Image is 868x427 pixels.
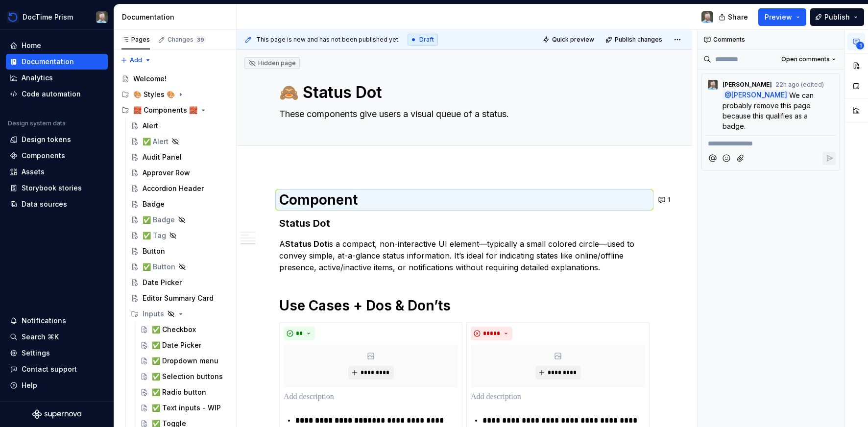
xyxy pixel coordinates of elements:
a: Audit Panel [127,149,232,165]
img: Jeff [701,11,713,23]
button: Open comments [777,52,840,66]
h3: Status Dot [279,216,650,230]
p: A is a compact, non-interactive UI element—typically a small colored circle—used to convey simple... [279,238,650,273]
button: 1 [655,193,675,207]
div: ✅ Alert [143,137,169,146]
div: ✅ Date Picker [152,340,201,350]
a: Documentation [6,54,108,70]
a: ✅ Date Picker [136,337,232,353]
strong: Status Dot [285,239,328,249]
div: Audit Panel [143,152,182,162]
div: Badge [143,199,165,209]
a: Components [6,148,108,164]
h1: Component [279,191,650,209]
button: Help [6,378,108,393]
button: Reply [822,152,836,165]
div: ✅ Tag [143,231,166,240]
div: ✅ Selection buttons [152,372,223,381]
h1: Use Cases + Dos & Don’ts [279,297,650,314]
div: Storybook stories [22,183,82,193]
span: 1 [856,42,864,49]
span: Add [130,56,142,64]
div: Editor Summary Card [143,293,214,303]
button: Add [118,53,154,67]
div: Pages [121,36,150,44]
a: ✅ Selection buttons [136,369,232,384]
div: ✅ Radio button [152,387,206,397]
a: Settings [6,345,108,361]
span: Open comments [781,55,830,63]
span: Quick preview [552,36,594,44]
a: ✅ Dropdown menu [136,353,232,369]
div: Approver Row [143,168,190,178]
div: Contact support [22,364,77,374]
div: Documentation [122,12,232,22]
div: Button [143,246,165,256]
span: [PERSON_NAME] [731,91,787,99]
a: ✅ Checkbox [136,322,232,337]
img: Jeff [96,11,108,23]
a: ✅ Radio button [136,384,232,400]
div: Comments [698,30,844,49]
span: Publish [824,12,850,22]
a: Alert [127,118,232,134]
a: Accordion Header [127,181,232,196]
div: ✅ Button [143,262,175,272]
a: Code automation [6,86,108,102]
a: Approver Row [127,165,232,181]
div: Notifications [22,316,66,326]
button: Notifications [6,313,108,329]
button: Publish changes [603,33,667,47]
img: Jeff [708,80,718,90]
div: ✅ Text inputs - WIP [152,403,221,413]
textarea: 🙈 Status Dot [277,81,648,104]
div: Analytics [22,73,53,83]
div: ✅ Checkbox [152,325,196,334]
div: Date Picker [143,278,182,287]
div: ✅ Badge [143,215,175,225]
div: Assets [22,167,45,177]
button: Share [714,8,754,26]
div: 🎨 Styles 🎨 [118,87,232,102]
button: Contact support [6,361,108,377]
a: Editor Summary Card [127,290,232,306]
div: Design system data [8,119,66,127]
div: Components [22,151,65,161]
textarea: These components give users a visual queue of a status. [277,106,648,122]
a: Data sources [6,196,108,212]
div: Accordion Header [143,184,204,193]
button: Quick preview [540,33,599,47]
div: Composer editor [706,135,836,149]
a: Welcome! [118,71,232,87]
div: Settings [22,348,50,358]
button: Search ⌘K [6,329,108,345]
div: 🧱 Components 🧱 [118,102,232,118]
div: 🎨 Styles 🎨 [133,90,175,99]
div: Welcome! [133,74,167,84]
div: ✅ Dropdown menu [152,356,218,366]
span: Publish changes [615,36,662,44]
div: Hidden page [248,59,296,67]
span: 39 [195,36,206,44]
div: Documentation [22,57,74,67]
button: Add emoji [720,152,733,165]
img: 90418a54-4231-473e-b32d-b3dd03b28af1.png [7,11,19,23]
div: Code automation [22,89,81,99]
div: Search ⌘K [22,332,59,342]
button: Attach files [734,152,747,165]
a: ✅ Button [127,259,232,275]
a: ✅ Tag [127,228,232,243]
div: Changes [168,36,206,44]
div: Data sources [22,199,67,209]
div: Design tokens [22,135,71,144]
a: Storybook stories [6,180,108,196]
svg: Supernova Logo [32,409,81,419]
a: Date Picker [127,275,232,290]
span: Draft [419,36,434,44]
a: Button [127,243,232,259]
button: Publish [810,8,864,26]
a: ✅ Alert [127,134,232,149]
span: 1 [668,196,670,204]
a: Assets [6,164,108,180]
